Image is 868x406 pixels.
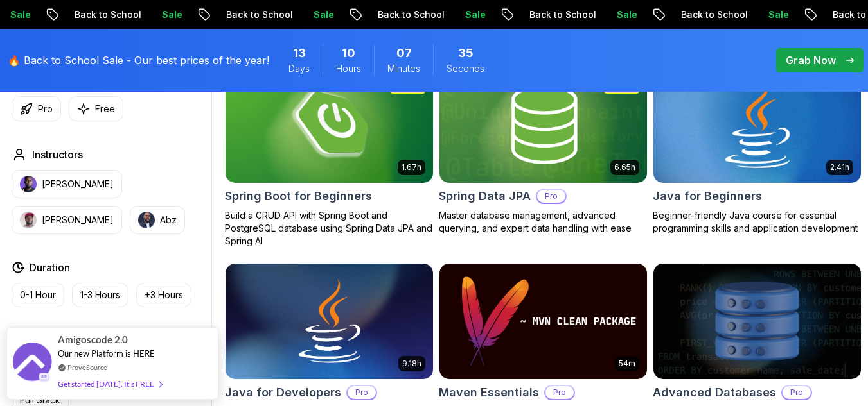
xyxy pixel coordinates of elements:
p: Pro [783,386,811,399]
p: Master database management, advanced querying, and expert data handling with ease [439,209,648,235]
img: instructor img [138,212,155,228]
p: [PERSON_NAME] [42,178,114,190]
p: Back to School [53,8,140,21]
span: Seconds [447,62,484,75]
p: Abz [160,214,177,226]
img: Maven Essentials card [439,264,647,380]
a: ProveSource [67,362,107,373]
h2: Java for Beginners [653,187,762,205]
img: Java for Developers card [226,264,433,380]
p: Sale [140,8,181,21]
p: 1-3 Hours [80,289,120,301]
p: 0-1 Hour [20,289,56,301]
h2: Spring Data JPA [439,187,531,205]
p: Sale [747,8,788,21]
p: Back to School [659,8,747,21]
span: Our new Platform is HERE [58,348,155,359]
img: Advanced Databases card [653,264,861,380]
img: Spring Data JPA card [439,67,647,183]
button: +3 Hours [136,283,191,307]
p: Free [95,103,115,115]
p: 6.65h [614,162,635,173]
p: 🔥 Back to School Sale - Our best prices of the year! [8,53,269,68]
p: Sale [443,8,484,21]
p: Back to School [356,8,443,21]
h2: Instructors [32,147,83,162]
button: Pro [12,96,61,121]
p: Beginner-friendly Java course for essential programming skills and application development [653,209,862,235]
span: 10 Hours [342,44,355,62]
h2: Spring Boot for Beginners [225,187,372,205]
p: 1.67h [402,162,421,173]
button: 1-3 Hours [72,283,128,307]
span: Amigoscode 2.0 [58,332,128,347]
p: 9.18h [402,359,421,369]
p: Back to School [508,8,595,21]
p: Pro [537,190,565,203]
a: Java for Beginners card2.41hJava for BeginnersBeginner-friendly Java course for essential program... [653,66,862,235]
span: 7 Minutes [396,44,412,62]
p: +3 Hours [145,289,183,301]
span: 13 Days [293,44,306,62]
h2: Advanced Databases [653,384,776,402]
p: Pro [348,386,376,399]
button: instructor img[PERSON_NAME] [12,170,122,198]
p: Pro [545,386,574,399]
img: Java for Beginners card [648,63,866,185]
p: Grab Now [786,53,836,68]
p: [PERSON_NAME] [42,214,114,226]
img: provesource social proof notification image [13,343,51,384]
p: Sale [595,8,636,21]
img: Spring Boot for Beginners card [226,67,433,183]
span: Days [288,62,310,75]
a: Spring Data JPA card6.65hNEWSpring Data JPAProMaster database management, advanced querying, and ... [439,66,648,235]
h2: Java for Developers [225,384,341,402]
p: Sale [292,8,333,21]
p: Build a CRUD API with Spring Boot and PostgreSQL database using Spring Data JPA and Spring AI [225,209,434,248]
div: Get started [DATE]. It's FREE [58,376,162,391]
span: Hours [336,62,361,75]
img: instructor img [20,176,37,192]
p: Pro [38,103,53,115]
a: Spring Boot for Beginners card1.67hNEWSpring Boot for BeginnersBuild a CRUD API with Spring Boot ... [225,66,434,248]
button: instructor img[PERSON_NAME] [12,206,122,234]
h2: Duration [30,260,70,275]
span: Minutes [387,62,420,75]
button: 0-1 Hour [12,283,64,307]
span: 35 Seconds [458,44,474,62]
button: instructor imgAbz [130,206,185,234]
h2: Maven Essentials [439,384,539,402]
img: instructor img [20,212,37,228]
p: 54m [619,359,635,369]
p: Back to School [204,8,292,21]
p: 2.41h [830,162,849,173]
button: Free [69,96,123,121]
